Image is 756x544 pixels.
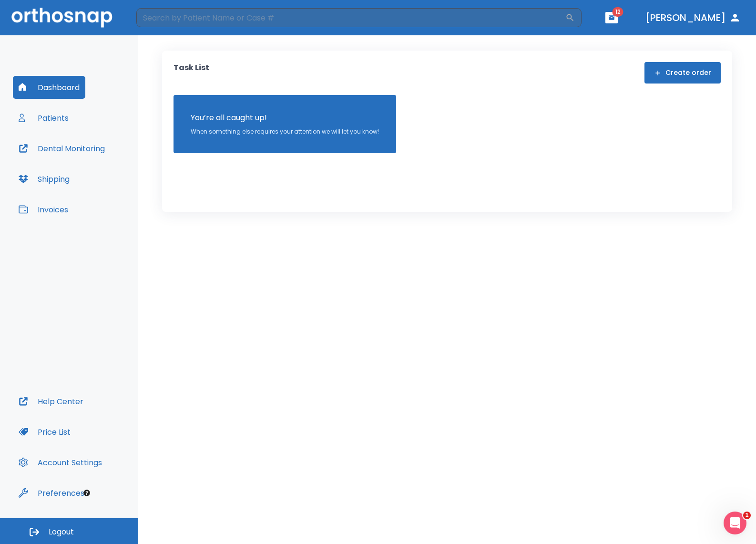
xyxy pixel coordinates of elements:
span: 12 [613,7,623,17]
img: Orthosnap [11,8,112,27]
button: Price List [13,420,76,443]
button: Dental Monitoring [13,137,111,160]
span: Logout [49,527,74,537]
button: Account Settings [13,451,108,474]
p: Task List [174,62,209,84]
button: Dashboard [13,76,85,99]
input: Search by Patient Name or Case # [136,8,565,27]
button: Create order [644,62,721,84]
button: Preferences [13,481,90,504]
button: Invoices [13,198,74,221]
button: Help Center [13,390,89,413]
p: You’re all caught up! [191,112,379,124]
button: [PERSON_NAME] [642,9,745,26]
span: 1 [743,512,751,519]
div: Tooltip anchor [82,489,91,497]
button: Patients [13,106,74,129]
button: Shipping [13,167,75,190]
iframe: Intercom live chat [724,512,746,534]
p: When something else requires your attention we will let you know! [191,127,379,136]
